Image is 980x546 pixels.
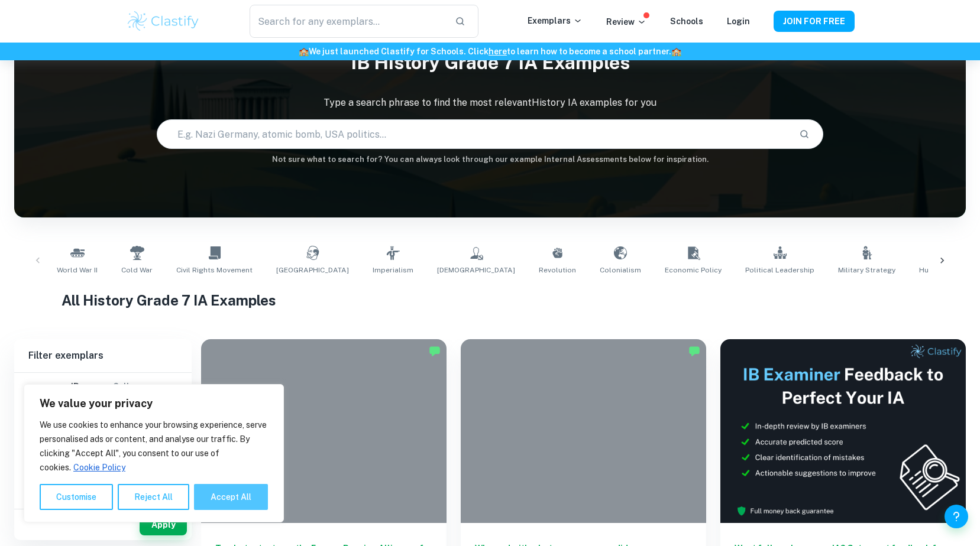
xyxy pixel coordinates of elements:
a: Cookie Policy [73,462,126,473]
button: Help and Feedback [945,505,968,528]
button: IB [61,373,89,401]
span: Revolution [539,265,576,275]
span: [GEOGRAPHIC_DATA] [276,265,349,275]
span: Colonialism [600,265,641,275]
button: Apply [140,514,187,535]
input: Search for any exemplars... [250,5,445,38]
img: Marked [429,345,441,357]
span: Cold War [121,265,153,275]
button: Customise [40,484,113,510]
p: Exemplars [528,14,583,27]
span: Political Leadership [745,265,814,275]
p: We value your privacy [40,396,268,411]
span: Human Rights [919,265,968,275]
span: Imperialism [373,265,413,275]
button: JOIN FOR FREE [774,11,855,32]
p: We use cookies to enhance your browsing experience, serve personalised ads or content, and analys... [40,418,268,474]
h6: Filter exemplars [14,339,192,372]
div: We value your privacy [24,384,284,522]
span: [DEMOGRAPHIC_DATA] [437,265,515,275]
input: E.g. Nazi Germany, atomic bomb, USA politics... [157,118,789,151]
span: 🏫 [299,47,309,56]
a: here [489,47,507,56]
span: Economic Policy [665,265,722,275]
button: Accept All [194,484,268,510]
h6: Not sure what to search for? You can always look through our example Internal Assessments below f... [14,154,966,165]
img: Clastify logo [126,9,201,33]
a: Schools [670,17,703,26]
h1: IB History Grade 7 IA examples [14,44,966,82]
span: Civil Rights Movement [176,265,253,275]
h6: We just launched Clastify for Schools. Click to learn how to become a school partner. [2,45,978,58]
a: Login [727,17,750,26]
span: World War II [57,265,98,275]
img: Marked [688,345,700,357]
span: Military Strategy [838,265,895,275]
div: Filter type choice [61,373,145,401]
button: Search [794,124,814,144]
button: College [113,373,145,401]
span: 🏫 [671,47,681,56]
p: Review [606,15,646,28]
button: Reject All [118,484,189,510]
p: Type a search phrase to find the most relevant History IA examples for you [14,96,966,110]
h1: All History Grade 7 IA Examples [62,290,918,311]
img: Thumbnail [720,339,966,523]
